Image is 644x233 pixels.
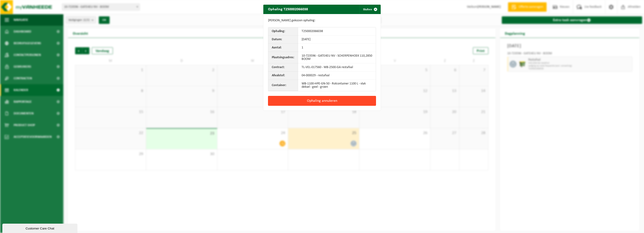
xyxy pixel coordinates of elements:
p: [PERSON_NAME] gekozen ophaling: [268,19,376,22]
th: Contract: [268,63,298,72]
button: Ophaling annuleren [268,96,376,106]
button: Sluiten [359,5,380,14]
th: Datum: [268,36,298,44]
td: 04-000029 - restafval [298,72,376,80]
h2: Ophaling T250002066038 [263,5,313,14]
td: WB-1100-HPE-GN-50 - Rolcontainer 1100 L - vlak deksel - geel - groen [298,80,376,91]
iframe: chat widget [2,223,78,233]
td: 10-723596 - GATE4EU NV - SCHERPENHOEK 110,2850 BOOM [298,52,376,63]
td: TL-VEL-017560 - WB-2500-GA restafval [298,63,376,72]
td: 1 [298,44,376,52]
th: Afvalstof: [268,72,298,80]
th: Ophaling: [268,27,298,36]
th: Aantal: [268,44,298,52]
th: Plaatsingsadres: [268,52,298,63]
td: [DATE] [298,36,376,44]
th: Container: [268,80,298,91]
td: T250002066038 [298,27,376,36]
